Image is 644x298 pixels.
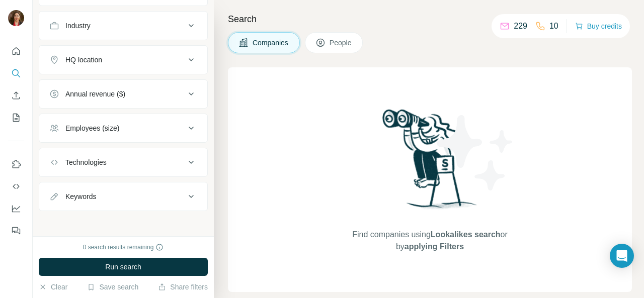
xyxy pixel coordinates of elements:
[8,200,24,218] button: Dashboard
[228,12,632,26] h4: Search
[158,282,208,292] button: Share filters
[39,14,207,38] button: Industry
[39,282,67,292] button: Clear
[65,191,96,202] div: Keywords
[8,10,24,26] img: Avatar
[65,89,125,99] div: Annual revenue ($)
[8,222,24,240] button: Feedback
[330,38,353,48] span: People
[8,177,24,195] button: Use Surfe API
[8,86,24,105] button: Enrich CSV
[430,108,521,198] img: Surfe Illustration - Stars
[39,184,207,209] button: Keywords
[378,107,482,219] img: Surfe Illustration - Woman searching with binoculars
[83,243,164,252] div: 0 search results remaining
[39,116,207,140] button: Employees (size)
[253,38,289,48] span: Companies
[39,48,207,72] button: HQ location
[65,55,102,65] div: HQ location
[514,20,527,32] p: 229
[431,230,501,239] span: Lookalikes search
[549,20,558,32] p: 10
[65,21,91,31] div: Industry
[87,282,138,292] button: Save search
[8,155,24,173] button: Use Surfe on LinkedIn
[8,42,24,60] button: Quick start
[65,123,119,133] div: Employees (size)
[39,258,208,276] button: Run search
[575,19,622,33] button: Buy credits
[39,150,207,174] button: Technologies
[349,229,510,253] span: Find companies using or by
[610,244,634,268] div: Open Intercom Messenger
[405,242,464,251] span: applying Filters
[8,64,24,82] button: Search
[105,262,141,272] span: Run search
[8,109,24,127] button: My lists
[39,82,207,106] button: Annual revenue ($)
[65,157,107,167] div: Technologies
